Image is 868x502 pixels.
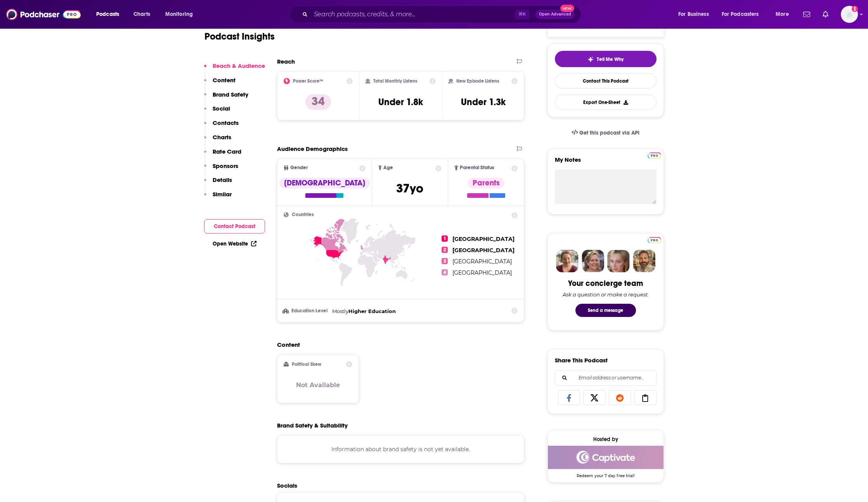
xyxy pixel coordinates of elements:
[452,235,515,242] span: [GEOGRAPHIC_DATA]
[452,258,512,265] span: [GEOGRAPHIC_DATA]
[770,8,799,21] button: open menu
[563,291,649,298] div: Ask a question or make a request.
[468,178,504,189] div: Parents
[383,165,393,170] span: Age
[311,8,515,21] input: Search podcasts, credits, & more...
[213,190,232,198] p: Similar
[555,357,608,364] h3: Share This Podcast
[279,178,370,189] div: [DEMOGRAPHIC_DATA]
[634,390,657,405] a: Copy Link
[160,8,203,21] button: open menu
[296,381,340,389] h3: Not Available
[213,62,265,69] p: Reach & Audience
[575,304,636,317] button: Send a message
[204,148,241,162] button: Rate Card
[456,78,499,84] h2: New Episode Listens
[648,236,661,243] a: Pro website
[587,56,594,62] img: tell me why sparkle
[284,308,329,313] h3: Education Level
[165,9,193,20] span: Monitoring
[673,8,719,21] button: open menu
[277,482,525,489] h2: Socials
[91,8,129,21] button: open menu
[213,133,231,141] p: Charts
[277,145,348,152] h2: Audience Demographics
[555,51,657,67] button: tell me why sparkleTell Me Why
[460,165,494,170] span: Parental Status
[633,250,655,272] img: Jon Profile
[204,62,265,76] button: Reach & Audience
[539,12,571,16] span: Open Advanced
[852,6,858,12] svg: Add a profile image
[204,119,239,133] button: Contacts
[555,73,657,88] a: Contact This Podcast
[717,8,770,21] button: open menu
[819,8,832,21] a: Show notifications dropdown
[722,9,759,20] span: For Podcasters
[213,241,256,247] a: Open Website
[442,247,448,253] span: 2
[461,96,506,108] h3: Under 1.3k
[213,91,248,98] p: Brand Safety
[305,94,331,110] p: 34
[204,105,230,119] button: Social
[292,362,321,367] h2: Political Skew
[548,446,664,478] a: Captivate Deal: Redeem your 7 day free trial!
[442,258,448,264] span: 3
[841,6,858,23] button: Show profile menu
[213,162,238,170] p: Sponsors
[579,130,639,136] span: Get this podcast via API
[555,370,657,386] div: Search followers
[204,190,232,205] button: Similar
[558,390,580,405] a: Share on Facebook
[648,152,661,159] img: Podchaser Pro
[548,436,664,443] div: Hosted by
[133,9,150,20] span: Charts
[96,9,119,20] span: Podcasts
[128,8,155,21] a: Charts
[292,212,314,217] span: Countries
[204,133,231,148] button: Charts
[213,119,239,126] p: Contacts
[348,308,396,314] span: Higher Education
[332,308,348,314] span: Mostly
[204,162,238,177] button: Sponsors
[607,250,630,272] img: Jules Profile
[841,6,858,23] img: User Profile
[213,105,230,112] p: Social
[204,176,232,190] button: Details
[597,56,624,62] span: Tell Me Why
[555,95,657,110] button: Export One-Sheet
[582,250,604,272] img: Barbara Profile
[297,5,589,23] div: Search podcasts, credits, & more...
[6,7,81,22] img: Podchaser - Follow, Share and Rate Podcasts
[442,269,448,275] span: 4
[213,148,241,155] p: Rate Card
[548,446,664,469] img: Captivate Deal: Redeem your 7 day free trial!
[583,390,606,405] a: Share on X/Twitter
[535,10,575,19] button: Open AdvancedNew
[213,176,232,183] p: Details
[204,91,248,105] button: Brand Safety
[548,469,664,478] span: Redeem your 7 day free trial!
[609,390,631,405] a: Share on Reddit
[776,9,789,20] span: More
[277,58,295,65] h2: Reach
[452,247,515,254] span: [GEOGRAPHIC_DATA]
[678,9,709,20] span: For Business
[373,78,417,84] h2: Total Monthly Listens
[561,370,650,385] input: Email address or username...
[568,279,643,288] div: Your concierge team
[841,6,858,23] span: Logged in as jhutchinson
[648,237,661,243] img: Podchaser Pro
[396,181,423,196] span: 37 yo
[204,31,275,42] h1: Podcast Insights
[560,5,574,12] span: New
[277,341,518,348] h2: Content
[555,156,657,170] label: My Notes
[648,151,661,159] a: Pro website
[442,235,448,242] span: 1
[277,435,525,463] div: Information about brand safety is not yet available.
[565,123,646,142] a: Get this podcast via API
[204,219,265,234] button: Contact Podcast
